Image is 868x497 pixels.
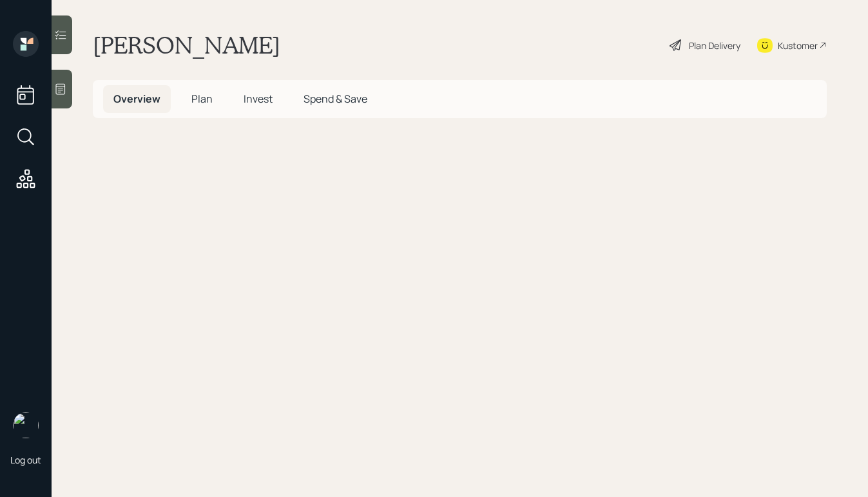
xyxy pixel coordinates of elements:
[689,39,740,52] div: Plan Delivery
[244,92,273,106] span: Invest
[93,31,280,59] h1: [PERSON_NAME]
[778,39,818,52] div: Kustomer
[10,454,41,466] div: Log out
[113,92,160,106] span: Overview
[191,92,213,106] span: Plan
[304,92,367,106] span: Spend & Save
[13,412,39,438] img: aleksandra-headshot.png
